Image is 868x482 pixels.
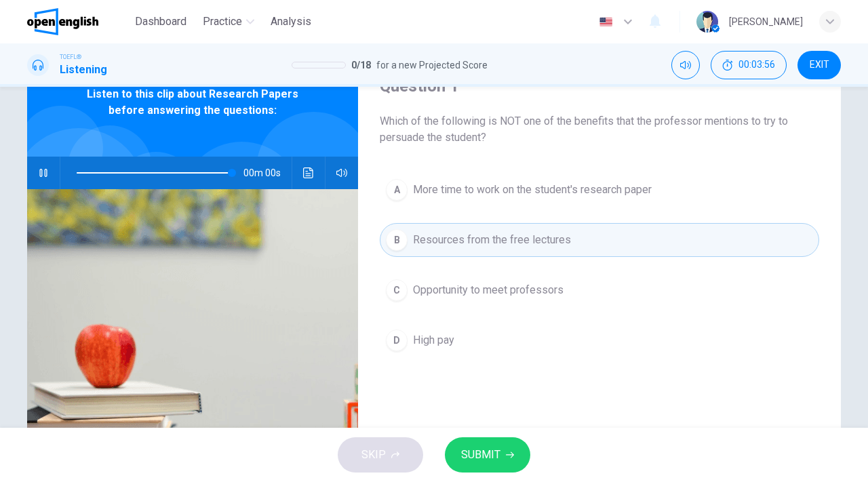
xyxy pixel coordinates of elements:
span: Opportunity to meet professors [413,282,564,298]
h1: Listening [60,62,107,78]
span: 0 / 18 [351,57,371,73]
img: en [597,17,614,27]
span: 00:03:56 [738,60,775,71]
div: C [386,279,408,301]
span: SUBMIT [461,445,500,464]
img: Profile picture [696,11,718,33]
button: Analysis [265,9,317,34]
button: BResources from the free lectures [380,223,819,257]
span: High pay [413,332,454,348]
span: Analysis [271,14,311,30]
button: DHigh pay [380,323,819,357]
div: Hide [711,51,787,79]
div: B [386,229,408,251]
button: Dashboard [130,9,192,34]
span: EXIT [810,60,829,71]
button: EXIT [797,51,841,79]
span: Listen to this clip about Research Papers before answering the questions: [71,86,314,119]
img: OpenEnglish logo [27,8,98,35]
span: for a new Projected Score [376,57,488,73]
span: TOEFL® [60,52,81,62]
span: Practice [203,14,242,30]
button: COpportunity to meet professors [380,273,819,307]
span: Which of the following is NOT one of the benefits that the professor mentions to try to persuade ... [380,113,819,146]
button: Practice [197,9,260,34]
button: SUBMIT [445,437,530,473]
div: A [386,179,408,201]
span: More time to work on the student's research paper [413,182,652,198]
button: Click to see the audio transcription [298,157,319,189]
div: [PERSON_NAME] [729,14,803,30]
span: 00m 00s [243,157,292,189]
span: Dashboard [135,14,186,30]
span: Resources from the free lectures [413,232,571,248]
button: AMore time to work on the student's research paper [380,173,819,207]
div: Mute [671,51,700,79]
a: OpenEnglish logo [27,8,130,35]
div: D [386,329,408,351]
button: 00:03:56 [711,51,787,79]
